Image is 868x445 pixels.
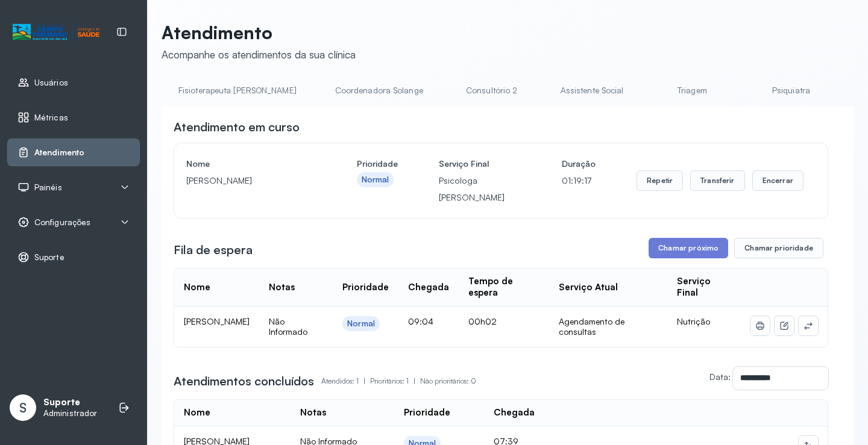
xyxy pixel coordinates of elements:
a: Triagem [650,81,734,101]
div: Acompanhe os atendimentos da sua clínica [162,48,356,61]
button: Repetir [637,170,683,191]
div: Tempo de espera [468,276,539,299]
p: [PERSON_NAME] [186,172,316,189]
span: Atendimento [34,148,84,158]
p: Psicologa [PERSON_NAME] [439,172,521,206]
span: Usuários [34,78,68,88]
span: 00h02 [468,316,497,326]
a: Usuários [17,76,130,89]
div: Serviço Atual [559,282,618,293]
p: Administrador [43,408,97,419]
div: Prioridade [342,282,389,293]
span: | [414,376,415,385]
h3: Fila de espera [174,241,253,258]
h4: Prioridade [357,155,398,172]
div: Nome [184,407,210,419]
p: 01:19:17 [562,172,596,189]
p: Atendimento [162,22,356,43]
div: Serviço Final [677,276,731,299]
p: Atendidos: 1 [321,373,370,390]
p: Prioritários: 1 [370,373,420,390]
span: Suporte [34,252,64,263]
div: Agendamento de consultas [559,316,658,337]
span: | [363,376,365,385]
p: Suporte [43,397,97,408]
div: Prioridade [404,407,450,419]
h4: Nome [186,155,316,172]
div: Notas [300,407,326,419]
a: Fisioterapeuta [PERSON_NAME] [166,81,309,101]
span: Painéis [34,182,62,193]
p: Não prioritários: 0 [420,373,476,390]
h4: Duração [562,155,596,172]
span: 09:04 [408,316,433,326]
span: Nutrição [677,316,710,326]
a: Atendimento [17,146,130,158]
h3: Atendimento em curso [174,119,300,135]
div: Chegada [494,407,535,419]
a: Assistente Social [549,81,636,101]
label: Data: [709,372,731,382]
button: Chamar prioridade [734,238,823,258]
button: Encerrar [752,170,804,191]
button: Chamar próximo [649,238,728,258]
span: [PERSON_NAME] [184,316,250,326]
h4: Serviço Final [439,155,521,172]
span: Não Informado [269,316,307,337]
h3: Atendimentos concluídos [174,373,314,390]
div: Nome [184,282,210,293]
a: Consultório 2 [450,81,534,101]
img: Logotipo do estabelecimento [13,22,99,42]
div: Notas [269,282,295,293]
a: Coordenadora Solange [323,81,435,101]
a: Métricas [17,111,130,123]
div: Chegada [408,282,449,293]
button: Transferir [690,170,745,191]
a: Psiquiatra [749,81,833,101]
span: Configurações [34,217,90,228]
span: Métricas [34,113,68,123]
div: Normal [347,319,375,329]
div: Normal [362,175,389,185]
